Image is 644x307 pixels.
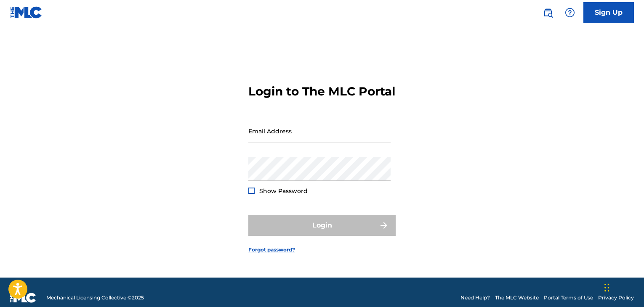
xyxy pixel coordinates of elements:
[46,294,144,302] span: Mechanical Licensing Collective © 2025
[10,6,43,19] img: MLC Logo
[598,294,634,302] a: Privacy Policy
[544,294,593,302] a: Portal Terms of Use
[495,294,539,302] a: The MLC Website
[259,187,308,195] span: Show Password
[604,275,609,300] div: Drag
[540,4,556,21] a: Public Search
[10,293,36,303] img: logo
[565,8,575,18] img: help
[543,8,553,18] img: search
[460,294,490,302] a: Need Help?
[248,84,395,99] h3: Login to The MLC Portal
[248,246,295,254] a: Forgot password?
[562,4,578,21] div: Help
[583,2,634,23] a: Sign Up
[602,267,644,307] iframe: Chat Widget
